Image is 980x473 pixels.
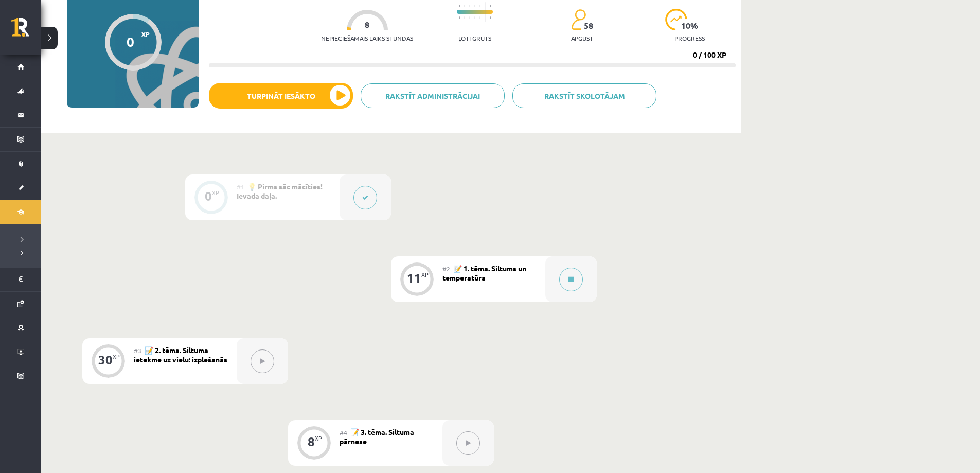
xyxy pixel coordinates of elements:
div: 0 [127,34,134,49]
img: icon-short-line-57e1e144782c952c97e751825c79c345078a6d821885a25fce030b3d8c18986b.svg [490,5,491,7]
img: icon-short-line-57e1e144782c952c97e751825c79c345078a6d821885a25fce030b3d8c18986b.svg [474,16,475,19]
span: 58 [584,21,593,30]
img: icon-short-line-57e1e144782c952c97e751825c79c345078a6d821885a25fce030b3d8c18986b.svg [474,5,475,7]
span: 📝 2. tēma. Siltuma ietekme uz vielu: izplešanās [134,345,227,364]
div: XP [113,354,120,359]
span: #1 [237,183,244,191]
span: #2 [442,265,450,273]
img: icon-short-line-57e1e144782c952c97e751825c79c345078a6d821885a25fce030b3d8c18986b.svg [459,5,460,7]
span: #4 [340,428,347,436]
div: 30 [98,355,113,364]
div: 11 [407,273,421,283]
img: icon-long-line-d9ea69661e0d244f92f715978eff75569469978d946b2353a9bb055b3ed8787d.svg [485,2,486,22]
p: Ļoti grūts [458,34,491,42]
img: icon-short-line-57e1e144782c952c97e751825c79c345078a6d821885a25fce030b3d8c18986b.svg [469,5,470,7]
div: XP [421,272,429,277]
a: Rakstīt administrācijai [361,83,505,108]
img: icon-short-line-57e1e144782c952c97e751825c79c345078a6d821885a25fce030b3d8c18986b.svg [469,16,470,19]
div: 8 [308,437,315,446]
img: icon-short-line-57e1e144782c952c97e751825c79c345078a6d821885a25fce030b3d8c18986b.svg [479,16,480,19]
img: icon-short-line-57e1e144782c952c97e751825c79c345078a6d821885a25fce030b3d8c18986b.svg [459,16,460,19]
div: XP [212,190,219,196]
img: icon-short-line-57e1e144782c952c97e751825c79c345078a6d821885a25fce030b3d8c18986b.svg [479,5,480,7]
span: 📝 1. tēma. Siltums un temperatūra [442,264,526,282]
img: icon-short-line-57e1e144782c952c97e751825c79c345078a6d821885a25fce030b3d8c18986b.svg [464,5,465,7]
span: 💡 Pirms sāc mācīties! Ievada daļa. [237,182,323,200]
button: Turpināt iesākto [209,83,353,109]
span: #3 [134,346,141,355]
p: apgūst [571,34,593,42]
p: progress [674,34,705,42]
span: XP [141,30,150,38]
img: icon-short-line-57e1e144782c952c97e751825c79c345078a6d821885a25fce030b3d8c18986b.svg [464,16,465,19]
img: icon-progress-161ccf0a02000e728c5f80fcf4c31c7af3da0e1684b2b1d7c360e028c24a22f1.svg [665,9,687,30]
span: 10 % [681,21,699,30]
img: students-c634bb4e5e11cddfef0936a35e636f08e4e9abd3cc4e673bd6f9a4125e45ecb1.svg [571,9,586,30]
a: Rakstīt skolotājam [512,83,656,108]
div: 0 [205,191,212,201]
a: Rīgas 1. Tālmācības vidusskola [11,18,41,44]
img: icon-short-line-57e1e144782c952c97e751825c79c345078a6d821885a25fce030b3d8c18986b.svg [490,16,491,19]
span: 8 [365,20,369,29]
p: Nepieciešamais laiks stundās [321,34,413,42]
span: 📝 3. tēma. Siltuma pārnese [340,427,414,446]
div: XP [315,435,322,441]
